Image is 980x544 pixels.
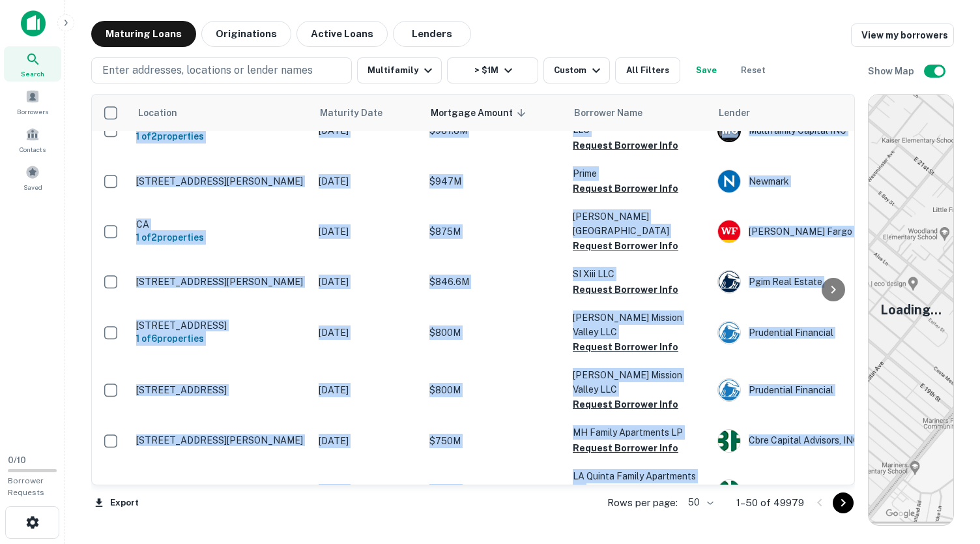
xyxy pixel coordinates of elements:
[574,105,642,121] span: Borrower Name
[429,174,560,189] p: $947M
[573,425,704,440] p: MH Family Apartments LP
[319,275,416,289] p: [DATE]
[423,95,566,131] th: Mortgage Amount
[718,379,740,401] img: picture
[429,275,560,289] p: $846.6M
[573,397,678,412] button: Request Borrower Info
[429,383,560,397] p: $800M
[573,267,704,281] p: SI Xiii LLC
[136,320,306,331] p: [STREET_ADDRESS]
[320,105,399,121] span: Maturity Date
[312,95,423,131] th: Maturity Date
[868,64,916,78] h6: Show Map
[136,384,306,396] p: [STREET_ADDRESS]
[718,430,740,452] img: picture
[573,440,678,456] button: Request Borrower Info
[4,46,61,82] a: Search
[319,383,416,397] p: [DATE]
[717,220,913,243] div: [PERSON_NAME] Fargo
[566,95,711,131] th: Borrower Name
[4,160,61,195] a: Saved
[719,105,750,121] span: Lender
[718,271,740,293] img: picture
[431,105,530,121] span: Mortgage Amount
[319,484,416,498] p: [DATE]
[543,57,610,83] button: Custom
[732,57,774,83] button: Reset
[573,181,678,196] button: Request Borrower Info
[717,429,913,453] div: Cbre Capital Advisors, INC
[21,68,44,79] span: Search
[20,144,46,155] span: Contacts
[880,300,942,320] h5: Loading...
[915,440,980,502] iframe: Chat Widget
[573,339,678,355] button: Request Borrower Info
[573,166,704,181] p: Prime
[447,57,538,83] button: > $1M
[4,122,61,157] a: Contacts
[607,495,678,511] p: Rows per page:
[718,480,740,502] img: picture
[573,238,678,254] button: Request Borrower Info
[718,322,740,344] img: picture
[136,434,306,446] p: [STREET_ADDRESS][PERSON_NAME]
[21,10,46,37] img: capitalize-icon.png
[851,23,954,47] a: View my borrowers
[717,479,913,503] div: Cbre Capital Advisors, INC
[736,495,804,511] p: 1–50 of 49979
[136,230,306,245] h6: 1 of 2 properties
[4,84,61,119] a: Borrowers
[136,175,306,187] p: [STREET_ADDRESS][PERSON_NAME]
[137,105,177,121] span: Location
[683,493,715,512] div: 50
[102,63,313,78] p: Enter addresses, locations or lender names
[17,106,48,117] span: Borrowers
[573,469,704,498] p: LA Quinta Family Apartments LP
[833,492,854,513] button: Go to next page
[8,455,26,465] span: 0 / 10
[429,484,560,498] p: $750M
[717,321,913,344] div: Prudential Financial
[429,434,560,448] p: $750M
[573,310,704,339] p: [PERSON_NAME] Mission Valley LLC
[573,282,678,297] button: Request Borrower Info
[136,331,306,346] h6: 1 of 6 properties
[717,270,913,294] div: Pgim Real Estate
[573,368,704,397] p: [PERSON_NAME] Mission Valley LLC
[130,95,312,131] th: Location
[573,138,678,153] button: Request Borrower Info
[296,21,388,47] button: Active Loans
[319,224,416,239] p: [DATE]
[23,182,42,192] span: Saved
[615,57,680,83] button: All Filters
[717,170,913,193] div: Newmark
[869,95,953,525] img: map-placeholder.webp
[319,174,416,189] p: [DATE]
[429,325,560,340] p: $800M
[319,434,416,448] p: [DATE]
[91,57,352,83] button: Enter addresses, locations or lender names
[201,21,291,47] button: Originations
[554,63,604,78] div: Custom
[718,170,740,192] img: picture
[91,493,142,513] button: Export
[429,224,560,239] p: $875M
[718,220,740,243] img: picture
[136,219,306,230] p: CA
[717,378,913,402] div: Prudential Financial
[685,57,727,83] button: Save your search to get updates of matches that match your search criteria.
[711,95,919,131] th: Lender
[136,276,306,288] p: [STREET_ADDRESS][PERSON_NAME]
[357,57,442,83] button: Multifamily
[393,21,471,47] button: Lenders
[8,476,44,497] span: Borrower Requests
[91,21,196,47] button: Maturing Loans
[319,325,416,340] p: [DATE]
[136,129,306,144] h6: 1 of 2 properties
[573,209,704,238] p: [PERSON_NAME][GEOGRAPHIC_DATA]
